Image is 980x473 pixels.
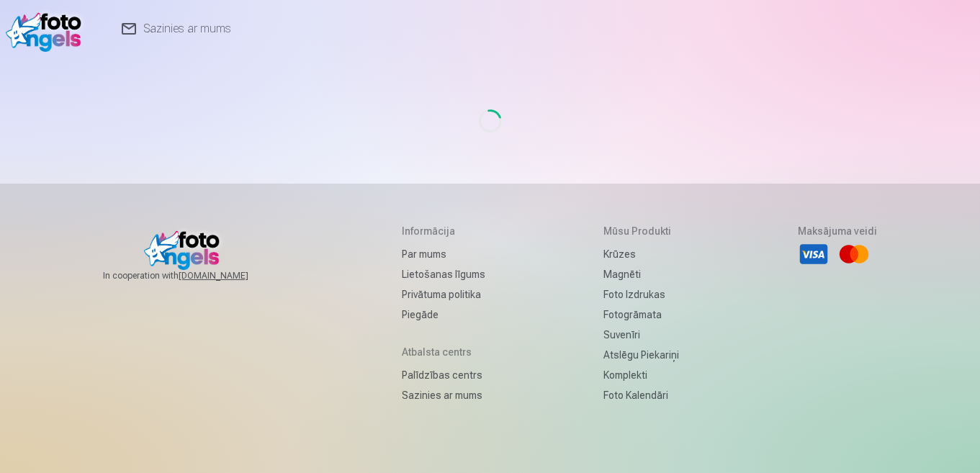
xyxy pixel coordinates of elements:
a: Foto izdrukas [603,284,679,305]
a: Fotogrāmata [603,305,679,325]
a: Magnēti [603,264,679,284]
h5: Mūsu produkti [603,224,679,238]
a: Lietošanas līgums [402,264,485,284]
span: In cooperation with [103,270,283,281]
a: Krūzes [603,244,679,264]
a: Par mums [402,244,485,264]
img: /v1 [6,6,89,52]
a: Suvenīri [603,325,679,345]
a: Palīdzības centrs [402,365,485,385]
li: Mastercard [838,238,870,270]
a: Foto kalendāri [603,385,679,405]
a: [DOMAIN_NAME] [179,270,283,281]
a: Atslēgu piekariņi [603,345,679,365]
h5: Atbalsta centrs [402,345,485,359]
a: Sazinies ar mums [402,385,485,405]
a: Piegāde [402,305,485,325]
a: Komplekti [603,365,679,385]
h5: Maksājuma veidi [798,224,877,238]
h5: Informācija [402,224,485,238]
a: Privātuma politika [402,284,485,305]
li: Visa [798,238,830,270]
